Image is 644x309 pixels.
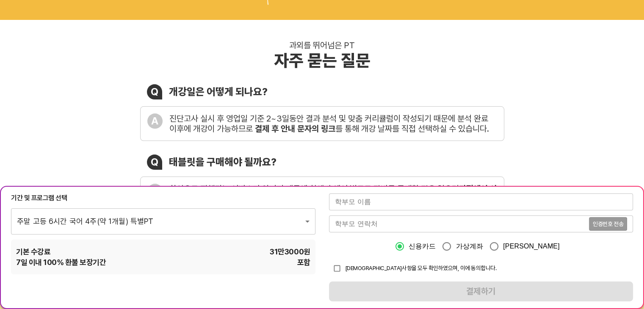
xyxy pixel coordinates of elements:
div: 과외를 뛰어넘은 PT [289,40,355,50]
div: A [147,113,163,129]
span: 31만3000 원 [270,246,310,257]
div: 자주 묻는 질문 [274,50,370,71]
div: 기간 및 프로그램 선택 [11,193,315,203]
div: 개강일은 어떻게 되나요? [169,86,268,98]
div: A [147,184,163,199]
span: [PERSON_NAME] [503,241,560,251]
div: 태블릿을 구매해야 될까요? [169,156,276,168]
div: 진단고사 실시 후 영업일 기준 2~3일동안 결과 분석 및 맞춤 커리큘럼이 작성되기 때문에 분석 완료 이후에 개강이 가능하므로 를 통해 개강 날짜를 직접 선택하실 수 있습니다. [169,113,497,134]
span: 신용카드 [409,241,436,251]
span: 기본 수강료 [16,246,50,257]
div: 주말 고등 6시간 국어 4주(약 1개월) 특별PT [11,208,315,234]
span: 7 일 이내 100% 환불 보장기간 [16,257,106,268]
input: 학부모 이름을 입력해주세요 [329,193,633,210]
div: Q [147,84,162,99]
b: 가정에서 사용 중인 PC 또는 태블릿 [169,184,497,204]
span: [DEMOGRAPHIC_DATA]사항을 모두 확인하였으며, 이에 동의합니다. [345,265,497,271]
input: 학부모 연락처를 입력해주세요 [329,215,589,232]
b: 결제 후 안내 문자의 링크 [255,124,335,134]
div: 화상으로 진행되는 서비스가 아니기 때문에 학생 측에서 별도로 장비를 구매할 필요 없으며 으로도 학습할 수 있습니다. [169,184,497,204]
span: 가상계좌 [456,241,483,251]
div: Q [147,154,162,170]
span: 포함 [297,257,310,268]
